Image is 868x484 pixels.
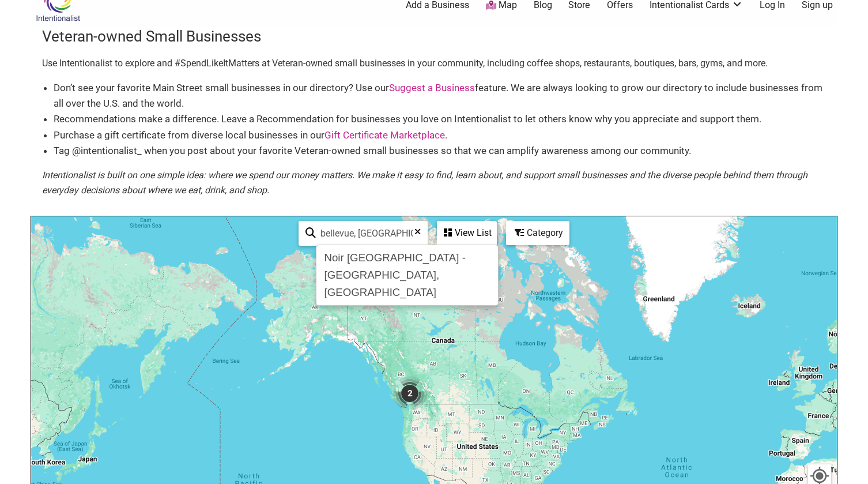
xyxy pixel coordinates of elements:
[54,143,826,159] li: Tag @intentionalist_ when you post about your favorite Veteran-owned small businesses so that we ...
[42,170,807,196] em: Intentionalist is built on one simple idea: where we spend our money matters. We make it easy to ...
[54,127,826,143] li: Purchase a gift certificate from diverse local businesses in our .
[438,222,496,244] div: View List
[389,82,475,93] a: Suggest a Business
[299,221,428,246] div: Type to search and filter
[54,111,826,127] li: Recommendations make a difference. Leave a Recommendation for businesses you love on Intentionali...
[506,221,569,245] div: Filter by category
[437,221,497,246] div: See a list of the visible businesses
[42,26,826,47] h3: Veteran-owned Small Businesses
[320,247,495,303] div: Noir [GEOGRAPHIC_DATA] - [GEOGRAPHIC_DATA], [GEOGRAPHIC_DATA]
[316,222,420,245] input: Type to find and filter...
[324,129,445,141] a: Gift Certificate Marketplace
[42,56,826,71] p: Use Intentionalist to explore and #SpendLikeItMatters at Veteran-owned small businesses in your c...
[507,222,568,244] div: Category
[54,80,826,111] li: Don’t see your favorite Main Street small businesses in our directory? Use our feature. We are al...
[393,376,427,411] div: 2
